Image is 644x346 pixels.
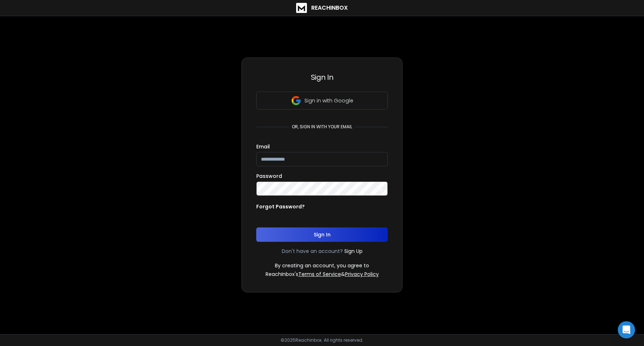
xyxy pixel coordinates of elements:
[304,97,353,104] p: Sign in with Google
[298,271,341,278] a: Terms of Service
[345,271,379,278] a: Privacy Policy
[282,248,343,255] p: Don't have an account?
[256,227,388,242] button: Sign In
[256,144,270,149] label: Email
[618,321,635,338] div: Open Intercom Messenger
[296,3,348,13] a: ReachInbox
[266,271,379,278] p: ReachInbox's &
[311,4,348,12] h1: ReachInbox
[344,248,363,255] a: Sign Up
[275,262,369,269] p: By creating an account, you agree to
[256,92,388,110] button: Sign in with Google
[296,3,307,13] img: logo
[256,174,282,179] label: Password
[281,337,363,343] p: © 2025 Reachinbox. All rights reserved.
[289,124,355,130] p: or, sign in with your email
[256,72,388,82] h3: Sign In
[256,203,305,210] p: Forgot Password?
